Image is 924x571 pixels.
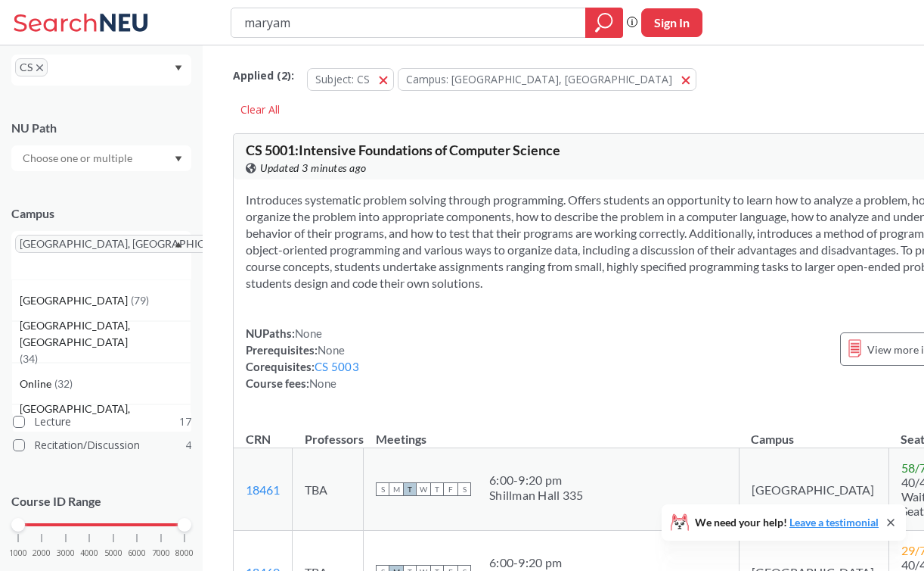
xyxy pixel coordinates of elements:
svg: Dropdown arrow [175,156,182,162]
th: Professors [293,416,364,448]
span: 7000 [152,549,170,557]
th: Meetings [364,416,740,448]
div: CSX to remove pillDropdown arrow [11,55,191,86]
span: ( 34 ) [20,352,38,365]
td: TBA [293,448,364,531]
span: None [309,376,336,390]
label: Recitation/Discussion [13,435,191,455]
input: Class, professor, course number, "phrase" [243,10,575,36]
div: Campus [11,205,191,222]
span: 8000 [175,549,194,557]
div: 6:00 - 9:20 pm [489,555,638,570]
span: 5000 [104,549,122,557]
td: [GEOGRAPHIC_DATA] [739,448,888,531]
a: Leave a testimonial [789,516,879,529]
svg: X to remove pill [36,64,43,71]
span: M [389,482,403,496]
span: S [376,482,389,496]
div: NUPaths: Prerequisites: Corequisites: Course fees: [246,325,359,392]
button: Sign In [641,8,702,37]
span: 6000 [128,549,146,557]
span: [GEOGRAPHIC_DATA] [20,292,131,309]
div: 6:00 - 9:20 pm [489,473,583,488]
span: Online [20,376,54,392]
span: [GEOGRAPHIC_DATA], [GEOGRAPHIC_DATA]X to remove pill [15,235,256,253]
span: 17 [179,413,191,430]
span: 3000 [57,549,75,557]
span: W [417,482,430,496]
span: 1000 [9,549,27,557]
a: 18461 [246,482,280,497]
span: ( 79 ) [131,294,149,307]
span: [GEOGRAPHIC_DATA], [GEOGRAPHIC_DATA] [20,401,191,434]
div: Dropdown arrow [11,145,191,171]
span: Subject: CS [315,72,370,86]
button: Subject: CS [307,68,394,91]
span: T [403,482,417,496]
span: None [295,326,322,340]
span: Campus: [GEOGRAPHIC_DATA], [GEOGRAPHIC_DATA] [406,72,672,86]
button: Campus: [GEOGRAPHIC_DATA], [GEOGRAPHIC_DATA] [398,68,696,91]
div: Shillman Hall 335 [489,488,583,503]
span: Applied ( 2 ): [233,67,294,84]
input: Choose one or multiple [15,149,142,167]
div: magnifying glass [585,8,623,38]
span: 2000 [33,549,51,557]
svg: magnifying glass [595,12,613,33]
div: Clear All [233,98,287,121]
span: 4 [185,437,191,454]
span: CSX to remove pill [15,58,48,76]
span: We need your help! [695,517,879,528]
span: T [430,482,444,496]
span: S [457,482,471,496]
div: CRN [246,431,271,448]
label: Lecture [13,412,191,432]
div: NU Path [11,120,191,136]
span: CS 5001 : Intensive Foundations of Computer Science [246,142,560,158]
span: None [318,343,345,357]
th: Campus [739,416,888,448]
svg: Dropdown arrow [175,65,182,71]
p: Course ID Range [11,493,191,510]
span: F [444,482,457,496]
span: Updated 3 minutes ago [260,160,367,176]
div: [GEOGRAPHIC_DATA], [GEOGRAPHIC_DATA]X to remove pillDropdown arrow[GEOGRAPHIC_DATA](79)[GEOGRAPHI... [11,231,191,279]
span: ( 32 ) [54,377,73,390]
span: 4000 [80,549,98,557]
svg: Dropdown arrow [175,242,182,248]
a: CS 5003 [315,360,359,373]
span: [GEOGRAPHIC_DATA], [GEOGRAPHIC_DATA] [20,317,191,351]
